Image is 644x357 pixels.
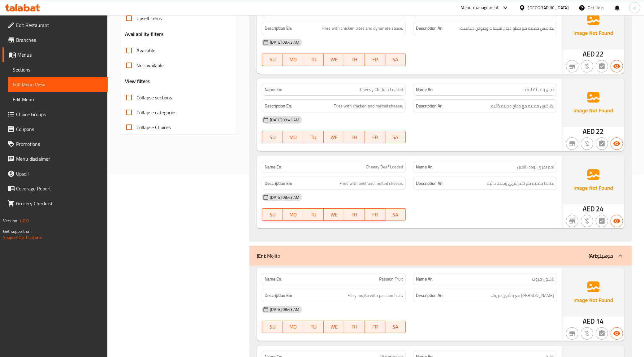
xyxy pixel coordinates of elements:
[566,327,578,340] button: Not branch specific item
[267,307,302,312] span: [DATE] 08:43 AM
[334,102,403,110] span: Fries with chicken and melted cheese.
[385,131,406,143] button: SA
[365,54,385,66] button: FR
[385,54,406,66] button: SA
[2,181,108,196] a: Coverage Report
[347,55,362,64] span: TH
[136,15,162,22] span: Upsell items
[347,133,362,142] span: TH
[596,137,608,150] button: Not has choices
[13,96,103,103] span: Edit Menu
[596,60,608,72] button: Not has choices
[283,208,303,221] button: MO
[2,33,108,47] a: Branches
[136,47,155,54] span: Available
[388,55,403,64] span: SA
[3,227,32,235] span: Get support on:
[136,94,172,101] span: Collapse sections
[583,203,595,215] span: AED
[347,322,362,331] span: TH
[267,117,302,123] span: [DATE] 08:43 AM
[322,24,403,32] span: Fries with chicken bites and dynamite sauce.
[16,125,103,133] span: Coupons
[324,54,344,66] button: WE
[249,246,632,266] div: (En): Mojito(Ar):موهيتو
[416,164,433,170] strong: Name Ar:
[365,131,385,143] button: FR
[2,166,108,181] a: Upsell
[13,66,103,73] span: Sections
[326,55,342,64] span: WE
[611,215,623,227] button: Available
[348,292,403,299] span: Fizzy mojito with passion fruit.
[324,321,344,333] button: WE
[416,276,433,282] strong: Name Ar:
[581,60,593,72] button: Purchased item
[344,208,365,221] button: TH
[17,51,103,59] span: Menus
[8,92,108,107] a: Edit Menu
[365,208,385,221] button: FR
[16,155,103,163] span: Menu disclaimer
[16,170,103,177] span: Upsell
[267,194,302,200] span: [DATE] 08:43 AM
[285,322,301,331] span: MO
[303,54,324,66] button: TU
[589,252,613,259] p: موهيتو
[283,131,303,143] button: MO
[416,86,433,93] strong: Name Ar:
[125,31,164,38] h3: Availability filters
[583,125,595,137] span: AED
[8,77,108,92] a: Full Menu View
[367,133,383,142] span: FR
[344,131,365,143] button: TH
[265,24,292,32] strong: Description En:
[3,233,42,242] a: Support.OpsPlatform
[581,215,593,227] button: Purchased item
[262,321,283,333] button: SU
[2,137,108,151] a: Promotions
[257,252,280,259] p: Mojito
[385,208,406,221] button: SA
[388,210,403,219] span: SA
[360,86,403,93] span: Cheesy Chicken Loaded
[283,54,303,66] button: MO
[562,1,624,49] img: Ae5nvW7+0k+MAAAAAElFTkSuQmCC
[385,321,406,333] button: SA
[303,131,324,143] button: TU
[583,315,595,327] span: AED
[491,292,554,299] span: موهيتو فيزي مع باشون فروت.
[326,133,342,142] span: WE
[265,180,292,187] strong: Description En:
[596,48,604,60] span: 22
[2,196,108,211] a: Grocery Checklist
[566,60,578,72] button: Not branch specific item
[2,107,108,122] a: Choice Groups
[324,131,344,143] button: WE
[16,200,103,207] span: Grocery Checklist
[367,55,383,64] span: FR
[532,276,554,282] span: باشون فروت
[16,111,103,118] span: Choice Groups
[2,122,108,137] a: Coupons
[265,292,292,299] strong: Description En:
[416,180,443,187] strong: Description Ar:
[16,36,103,44] span: Branches
[461,4,499,11] div: Menu-management
[2,47,108,62] a: Menus
[306,55,321,64] span: TU
[416,24,443,32] strong: Description Ar:
[262,131,283,143] button: SU
[490,102,554,110] span: بطاطس مقلية مع دجاج وجبنة ذائبة.
[459,24,554,32] span: بطاطس مقلية مع قطع دجاج لقيمات وصوص ديناميت.
[339,180,403,187] span: Fries with beef and melted cheese.
[344,321,365,333] button: TH
[3,217,18,225] span: Version:
[487,180,554,187] span: بطاطا مقلية مع لحم بقري وجبنة ذائبة
[19,217,29,225] span: 1.0.0
[265,133,280,142] span: SU
[267,39,302,45] span: [DATE] 08:43 AM
[562,79,624,127] img: Ae5nvW7+0k+MAAAAAElFTkSuQmCC
[303,321,324,333] button: TU
[324,208,344,221] button: WE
